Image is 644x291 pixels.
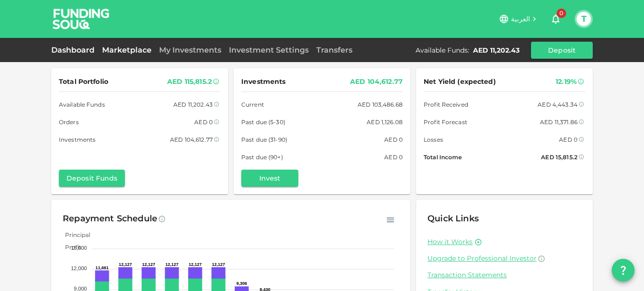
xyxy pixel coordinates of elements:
[541,152,578,162] div: AED 15,815.2
[424,100,468,109] span: Profit Received
[59,117,79,127] span: Orders
[427,237,473,246] a: How it Works
[313,45,356,55] a: Transfers
[427,254,581,263] a: Upgrade to Professional Investor
[59,135,95,145] span: Investments
[98,45,155,55] a: Marketplace
[241,170,298,187] button: Invest
[59,76,108,88] span: Total Portfolio
[71,245,87,251] tspan: 15,000
[194,117,213,127] div: AED 0
[612,259,635,282] button: question
[350,76,403,88] div: AED 104,612.77
[427,254,537,263] span: Upgrade to Professional Investor
[358,100,403,109] div: AED 103,486.68
[241,152,283,162] span: Past due (90+)
[367,117,403,127] div: AED 1,126.08
[424,152,462,162] span: Total Income
[531,42,593,59] button: Deposit
[58,244,81,251] span: Profit
[155,45,225,55] a: My Investments
[424,117,467,127] span: Profit Forecast
[559,135,578,145] div: AED 0
[416,45,469,55] div: Available Funds :
[59,170,125,187] button: Deposit Funds
[71,265,87,271] tspan: 12,000
[170,135,213,145] div: AED 104,612.77
[241,100,264,109] span: Current
[241,76,285,88] span: Investments
[556,76,577,88] div: 12.19%
[63,211,157,227] div: Repayment Schedule
[424,135,443,145] span: Losses
[58,231,90,238] span: Principal
[51,45,98,55] a: Dashboard
[540,117,578,127] div: AED 11,371.86
[173,100,213,109] div: AED 11,202.43
[427,213,479,224] span: Quick Links
[59,100,105,109] span: Available Funds
[167,76,212,88] div: AED 115,815.2
[473,45,520,55] div: AED 11,202.43
[384,152,403,162] div: AED 0
[577,12,591,26] button: T
[241,117,285,127] span: Past due (5-30)
[557,9,566,18] span: 0
[384,135,403,145] div: AED 0
[546,9,565,28] button: 0
[427,271,581,280] a: Transaction Statements
[241,135,287,145] span: Past due (31-90)
[538,100,578,109] div: AED 4,443.34
[511,15,530,23] span: العربية
[424,76,496,88] span: Net Yield (expected)
[225,45,313,55] a: Investment Settings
